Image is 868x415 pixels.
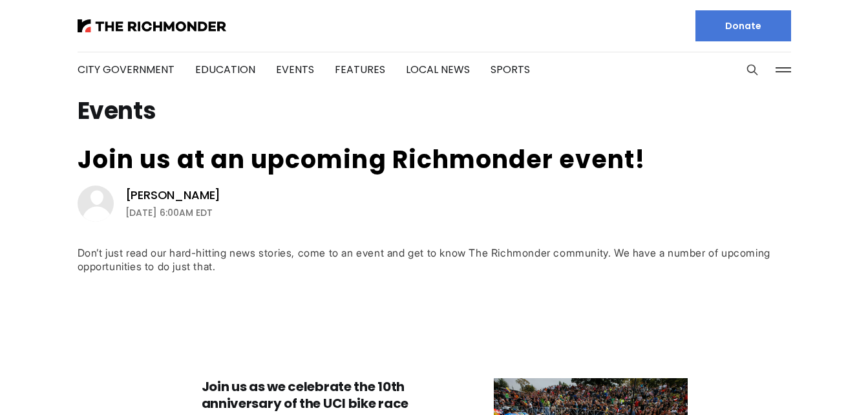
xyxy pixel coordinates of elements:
[276,62,314,77] a: Events
[406,62,470,77] a: Local News
[78,142,646,176] a: Join us at an upcoming Richmonder event!
[202,378,442,412] h3: Join us as we celebrate the 10th anniversary of the UCI bike race
[743,60,762,80] button: Search this site
[491,62,530,77] a: Sports
[78,246,791,273] div: Don’t just read our hard-hitting news stories, come to an event and get to know The Richmonder co...
[125,205,213,220] time: [DATE] 6:00AM EDT
[335,62,385,77] a: Features
[78,62,175,77] a: City Government
[195,62,255,77] a: Education
[78,19,226,32] img: The Richmonder
[695,10,791,41] a: Donate
[78,101,791,122] h1: Events
[125,187,221,203] a: [PERSON_NAME]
